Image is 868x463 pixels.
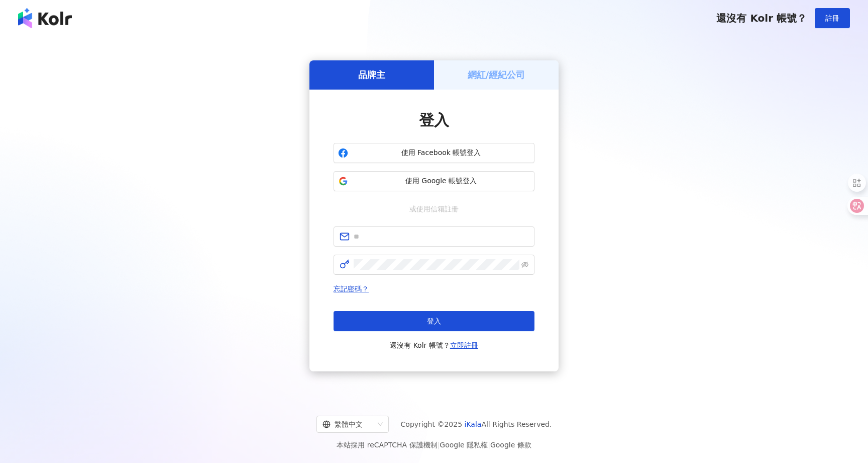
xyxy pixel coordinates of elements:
[322,416,374,432] div: 繁體中文
[402,203,466,214] span: 或使用信箱註冊
[716,12,807,24] span: 還沒有 Kolr 帳號？
[18,8,72,28] img: logo
[490,441,531,449] a: Google 條款
[465,420,482,428] a: iKala
[488,441,490,449] span: |
[401,418,552,430] span: Copyright © 2025 All Rights Reserved.
[337,439,531,451] span: 本站採用 reCAPTCHA 保護機制
[334,311,534,331] button: 登入
[358,68,385,81] h5: 品牌主
[334,171,534,191] button: 使用 Google 帳號登入
[815,8,850,28] button: 註冊
[390,339,478,351] span: 還沒有 Kolr 帳號？
[521,261,528,268] span: eye-invisible
[825,14,839,22] span: 註冊
[419,111,449,129] span: 登入
[352,148,530,158] span: 使用 Facebook 帳號登入
[352,176,530,186] span: 使用 Google 帳號登入
[450,341,478,349] a: 立即註冊
[427,317,441,325] span: 登入
[468,68,525,81] h5: 網紅/經紀公司
[334,285,369,293] a: 忘記密碼？
[438,441,440,449] span: |
[334,143,534,163] button: 使用 Facebook 帳號登入
[440,441,488,449] a: Google 隱私權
